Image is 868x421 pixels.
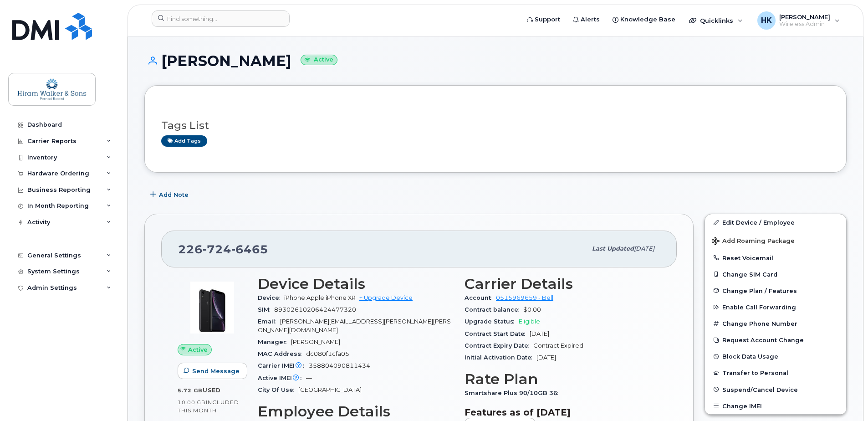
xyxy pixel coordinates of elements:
[284,294,356,301] span: iPhone Apple iPhone XR
[258,276,454,292] h3: Device Details
[634,245,654,252] span: [DATE]
[291,339,340,345] span: [PERSON_NAME]
[705,381,846,398] button: Suspend/Cancel Device
[705,365,846,381] button: Transfer to Personal
[306,375,312,381] span: —
[705,398,846,414] button: Change IMEI
[722,386,798,393] span: Suspend/Cancel Device
[705,250,846,266] button: Reset Voicemail
[465,342,533,349] span: Contract Expiry Date
[178,399,239,414] span: included this month
[258,318,451,333] span: [PERSON_NAME][EMAIL_ADDRESS][PERSON_NAME][PERSON_NAME][DOMAIN_NAME]
[712,237,795,246] span: Add Roaming Package
[161,135,207,147] a: Add tags
[530,330,549,337] span: [DATE]
[465,294,496,301] span: Account
[178,387,203,394] span: 5.72 GB
[705,231,846,250] button: Add Roaming Package
[258,318,280,325] span: Email
[465,390,562,396] span: Smartshare Plus 90/10GB 36
[465,276,660,292] h3: Carrier Details
[258,403,454,420] h3: Employee Details
[258,375,306,381] span: Active IMEI
[161,120,830,131] h3: Tags List
[203,242,231,256] span: 724
[258,339,291,345] span: Manager
[465,318,519,325] span: Upgrade Status
[705,266,846,282] button: Change SIM Card
[465,371,660,387] h3: Rate Plan
[705,332,846,348] button: Request Account Change
[533,342,583,349] span: Contract Expired
[258,362,309,369] span: Carrier IMEI
[705,348,846,365] button: Block Data Usage
[258,350,306,357] span: MAC Address
[144,53,847,69] h1: [PERSON_NAME]
[258,386,298,393] span: City Of Use
[178,242,268,256] span: 226
[705,299,846,315] button: Enable Call Forwarding
[722,304,796,311] span: Enable Call Forwarding
[592,245,634,252] span: Last updated
[465,330,530,337] span: Contract Start Date
[188,345,208,354] span: Active
[192,367,240,375] span: Send Message
[306,350,349,357] span: dc080f1cfa05
[258,294,284,301] span: Device
[258,306,274,313] span: SIM
[465,306,523,313] span: Contract balance
[519,318,540,325] span: Eligible
[705,214,846,231] a: Edit Device / Employee
[722,287,797,294] span: Change Plan / Features
[705,315,846,332] button: Change Phone Number
[523,306,541,313] span: $0.00
[178,363,247,379] button: Send Message
[178,399,206,406] span: 10.00 GB
[536,354,556,361] span: [DATE]
[185,280,240,335] img: image20231002-3703462-1qb80zy.jpeg
[465,354,536,361] span: Initial Activation Date
[705,282,846,299] button: Change Plan / Features
[144,186,196,203] button: Add Note
[309,362,370,369] span: 358804090811434
[359,294,413,301] a: + Upgrade Device
[203,387,221,394] span: used
[465,407,660,418] h3: Features as of [DATE]
[301,55,337,65] small: Active
[231,242,268,256] span: 6465
[274,306,356,313] span: 89302610206424477320
[496,294,553,301] a: 0515969659 - Bell
[298,386,362,393] span: [GEOGRAPHIC_DATA]
[159,190,189,199] span: Add Note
